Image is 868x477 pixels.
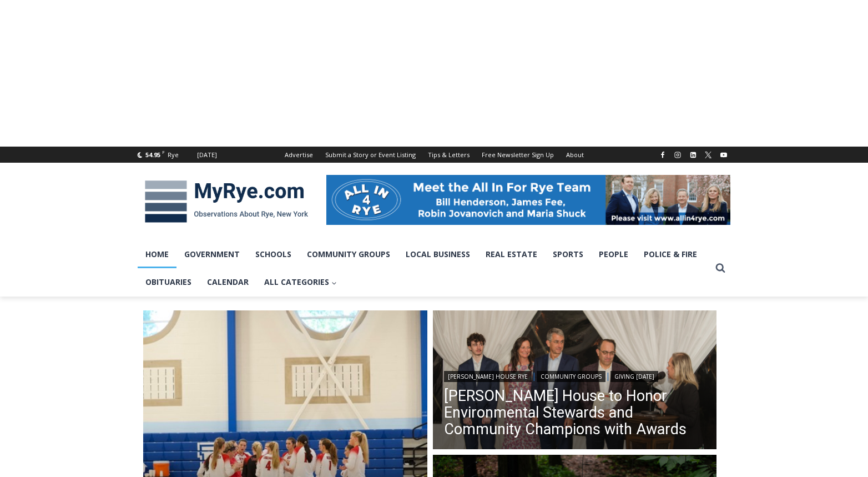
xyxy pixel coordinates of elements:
img: (PHOTO: Ferdinand Coghlan (Rye High School Eagle Scout), Lisa Dominici (executive director, Rye Y... [433,310,717,453]
a: Obituaries [138,268,199,296]
a: Local Business [398,240,478,268]
a: Giving [DATE] [610,371,658,382]
a: Government [176,240,248,268]
a: Schools [248,240,299,268]
a: Sports [545,240,591,268]
a: Free Newsletter Sign Up [476,147,560,163]
a: [PERSON_NAME] House to Honor Environmental Stewards and Community Champions with Awards [444,388,706,438]
a: Real Estate [478,240,545,268]
a: Facebook [656,148,669,162]
div: Rye [168,150,179,160]
a: Tips & Letters [422,147,476,163]
a: Home [138,240,176,268]
img: MyRye.com [138,173,315,230]
span: F [162,149,165,155]
a: Linkedin [687,148,700,162]
nav: Primary Navigation [138,240,710,297]
div: [DATE] [197,150,217,160]
a: Instagram [671,148,684,162]
a: Community Groups [537,371,605,382]
a: [PERSON_NAME] House Rye [444,371,532,382]
a: People [591,240,636,268]
a: Read More Wainwright House to Honor Environmental Stewards and Community Champions with Awards [433,310,717,453]
a: Calendar [199,268,256,296]
a: Submit a Story or Event Listing [319,147,422,163]
img: All in for Rye [326,175,730,225]
nav: Secondary Navigation [279,147,590,163]
a: X [702,148,715,162]
a: About [560,147,590,163]
a: Advertise [279,147,319,163]
button: View Search Form [710,258,730,278]
span: All Categories [264,276,337,288]
a: YouTube [717,148,730,162]
a: All Categories [256,268,345,296]
div: | | [444,369,706,382]
span: 54.95 [145,150,160,159]
a: Police & Fire [636,240,705,268]
a: Community Groups [299,240,398,268]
